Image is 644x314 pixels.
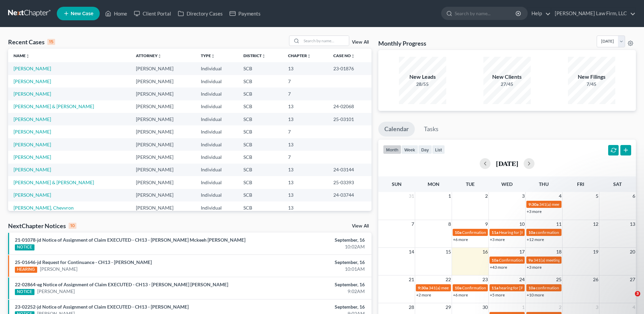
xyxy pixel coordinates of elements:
[195,138,238,151] td: Individual
[448,192,452,200] span: 1
[253,237,365,243] div: September, 16
[130,138,195,151] td: [PERSON_NAME]
[174,7,226,20] a: Directory Cases
[130,75,195,88] td: [PERSON_NAME]
[408,192,415,200] span: 31
[453,292,468,297] a: +6 more
[130,62,195,75] td: [PERSON_NAME]
[130,125,195,138] td: [PERSON_NAME]
[399,73,446,81] div: New Leads
[238,113,283,125] td: SCB
[408,275,415,284] span: 21
[130,189,195,201] td: [PERSON_NAME]
[15,237,245,243] a: 21-01078-jd Notice of Assignment of Claim EXECUTED - CH13 - [PERSON_NAME] Mckeeh [PERSON_NAME]
[528,230,535,235] span: 10a
[283,151,328,163] td: 7
[283,164,328,176] td: 13
[328,189,372,201] td: 24-03744
[262,54,266,58] i: unfold_more
[288,53,311,58] a: Chapterunfold_more
[445,275,452,284] span: 22
[568,81,615,88] div: 7/45
[328,176,372,189] td: 25-03393
[283,189,328,201] td: 13
[15,282,228,287] a: 22-02864-eg Notice of Assignment of Claim EXECUTED - CH13 - [PERSON_NAME] [PERSON_NAME]
[238,151,283,163] td: SCB
[499,230,592,235] span: Hearing for [PERSON_NAME] and [PERSON_NAME]
[195,176,238,189] td: Individual
[71,11,93,16] span: New Case
[283,88,328,100] td: 7
[238,88,283,100] td: SCB
[462,285,540,290] span: Confirmation Hearing for [PERSON_NAME]
[621,291,637,307] iframe: Intercom live chat
[15,244,34,250] div: NOTICE
[527,209,542,214] a: +3 more
[14,116,51,122] a: [PERSON_NAME]
[568,73,615,81] div: New Filings
[501,181,512,187] span: Wed
[130,88,195,100] td: [PERSON_NAME]
[130,113,195,125] td: [PERSON_NAME]
[130,7,174,20] a: Client Portal
[328,113,372,125] td: 25-03101
[577,181,584,187] span: Fri
[253,304,365,310] div: September, 16
[383,145,401,154] button: month
[15,259,152,265] a: 25-01646-jd Request for Continuance - CH13 - [PERSON_NAME]
[455,230,461,235] span: 10a
[283,201,328,214] td: 13
[558,192,562,200] span: 4
[595,303,599,311] span: 3
[14,154,51,160] a: [PERSON_NAME]
[195,201,238,214] td: Individual
[521,303,525,311] span: 1
[428,181,439,187] span: Mon
[238,100,283,113] td: SCB
[283,125,328,138] td: 7
[328,100,372,113] td: 24-02068
[238,75,283,88] td: SCB
[14,91,51,97] a: [PERSON_NAME]
[195,113,238,125] td: Individual
[613,181,622,187] span: Sat
[418,285,428,290] span: 9:30a
[14,142,51,147] a: [PERSON_NAME]
[527,237,544,242] a: +12 more
[595,192,599,200] span: 5
[8,38,55,46] div: Recent Cases
[482,248,488,256] span: 16
[453,237,468,242] a: +6 more
[283,62,328,75] td: 13
[558,303,562,311] span: 2
[484,220,488,228] span: 9
[592,220,599,228] span: 12
[195,62,238,75] td: Individual
[528,202,539,207] span: 9:30a
[130,151,195,163] td: [PERSON_NAME]
[238,189,283,201] td: SCB
[328,164,372,176] td: 24-03144
[539,202,604,207] span: 341(a) meeting for [PERSON_NAME]
[195,75,238,88] td: Individual
[130,201,195,214] td: [PERSON_NAME]
[416,292,431,297] a: +2 more
[492,285,498,290] span: 11a
[352,224,369,228] a: View All
[238,125,283,138] td: SCB
[195,100,238,113] td: Individual
[195,164,238,176] td: Individual
[14,66,51,71] a: [PERSON_NAME]
[102,7,130,20] a: Home
[14,205,74,211] a: [PERSON_NAME], Chevvron
[195,189,238,201] td: Individual
[130,100,195,113] td: [PERSON_NAME]
[490,292,505,297] a: +5 more
[499,285,551,290] span: hearing for [PERSON_NAME]
[519,220,525,228] span: 10
[238,164,283,176] td: SCB
[136,53,162,58] a: Attorneyunfold_more
[243,53,266,58] a: Districtunfold_more
[253,281,365,288] div: September, 16
[411,220,415,228] span: 7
